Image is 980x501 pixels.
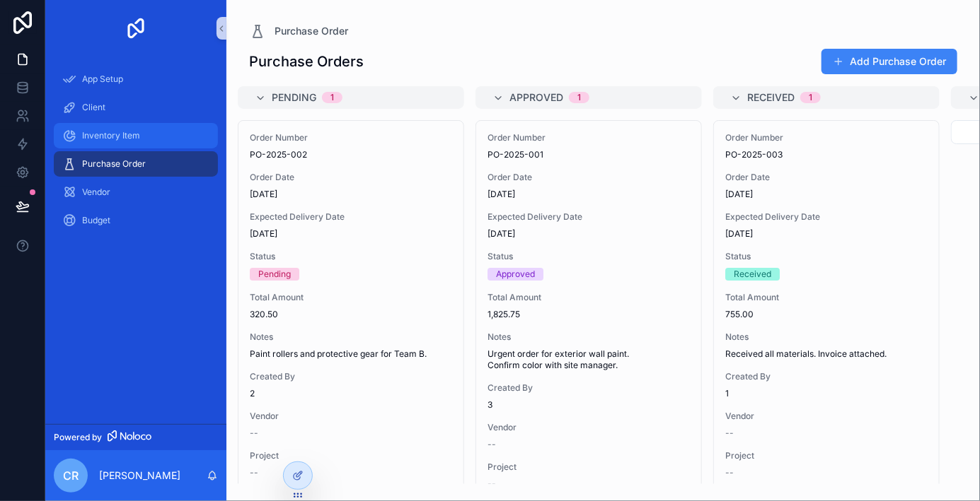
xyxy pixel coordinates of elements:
[725,411,928,422] span: Vendor
[250,467,258,478] span: --
[488,478,496,490] span: --
[54,95,218,120] a: Client
[250,132,452,143] span: Order Number
[250,450,452,461] span: Project
[82,158,146,170] span: Purchase Order
[725,228,928,240] span: [DATE]
[54,208,218,233] a: Budget
[45,57,226,252] div: scrollable content
[250,189,452,200] span: [DATE]
[82,215,110,226] span: Budget
[249,52,364,71] h1: Purchase Orders
[725,371,928,382] span: Created By
[250,388,452,399] span: 2
[82,187,110,198] span: Vendor
[822,49,957,74] button: Add Purchase Order
[725,172,928,183] span: Order Date
[45,424,226,450] a: Powered by
[725,450,928,461] span: Project
[496,268,535,281] div: Approved
[725,292,928,303] span: Total Amount
[725,331,928,343] span: Notes
[258,268,291,281] div: Pending
[725,428,734,439] span: --
[54,179,218,205] a: Vendor
[63,467,79,484] span: CR
[250,309,452,320] span: 320.50
[249,23,348,40] a: Purchase Order
[488,382,690,394] span: Created By
[54,123,218,148] a: Inventory Item
[488,309,690,320] span: 1,825.75
[250,371,452,382] span: Created By
[488,251,690,262] span: Status
[488,172,690,183] span: Order Date
[488,439,496,450] span: --
[250,251,452,262] span: Status
[725,149,928,160] span: PO-2025-003
[488,461,690,473] span: Project
[99,468,180,483] p: [PERSON_NAME]
[250,149,452,160] span: PO-2025-002
[488,399,690,411] span: 3
[250,292,452,303] span: Total Amount
[82,73,123,85] span: App Setup
[250,428,258,439] span: --
[488,422,690,433] span: Vendor
[250,228,452,240] span: [DATE]
[725,348,928,360] span: Received all materials. Invoice attached.
[488,292,690,303] span: Total Amount
[488,211,690,223] span: Expected Delivery Date
[725,251,928,262] span: Status
[54,432,102,443] span: Powered by
[82,102,105,113] span: Client
[488,189,690,200] span: [DATE]
[509,90,563,105] span: Approved
[250,172,452,183] span: Order Date
[250,331,452,343] span: Notes
[809,92,812,103] div: 1
[747,90,795,105] span: Received
[488,331,690,343] span: Notes
[125,17,147,40] img: App logo
[488,228,690,240] span: [DATE]
[725,467,734,478] span: --
[250,348,452,360] span: Paint rollers and protective gear for Team B.
[577,92,581,103] div: 1
[54,151,218,177] a: Purchase Order
[250,211,452,223] span: Expected Delivery Date
[82,130,140,141] span: Inventory Item
[272,90,316,105] span: Pending
[734,268,771,281] div: Received
[725,211,928,223] span: Expected Delivery Date
[488,149,690,160] span: PO-2025-001
[725,189,928,200] span: [DATE]
[488,132,690,143] span: Order Number
[250,411,452,422] span: Vendor
[275,24,348,38] span: Purchase Order
[725,132,928,143] span: Order Number
[725,309,928,320] span: 755.00
[725,388,928,399] span: 1
[488,348,690,371] span: Urgent order for exterior wall paint. Confirm color with site manager.
[330,92,334,103] div: 1
[54,66,218,92] a: App Setup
